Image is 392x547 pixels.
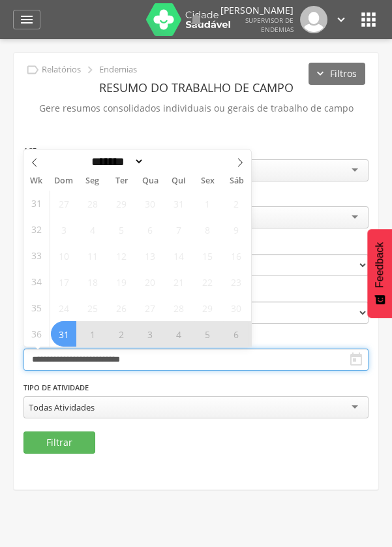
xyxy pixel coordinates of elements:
[50,177,78,185] span: Dom
[108,243,134,268] span: Agosto 12, 2025
[108,295,134,320] span: Agosto 26, 2025
[164,177,193,185] span: Qui
[87,155,145,168] select: Month
[245,16,294,34] span: Supervisor de Endemias
[222,177,251,185] span: Sáb
[23,76,369,99] header: Resumo do Trabalho de Campo
[51,217,76,242] span: Agosto 3, 2025
[80,191,105,216] span: Julho 28, 2025
[31,243,42,268] span: 33
[137,295,162,320] span: Agosto 27, 2025
[188,6,204,33] a: 
[223,269,249,294] span: Agosto 23, 2025
[25,63,40,77] i: 
[374,242,385,288] span: Feedback
[193,177,222,185] span: Sex
[29,401,95,413] div: Todas Atividades
[188,12,204,27] i: 
[334,12,348,27] i: 
[137,191,162,216] span: Julho 30, 2025
[80,321,105,347] span: Setembro 1, 2025
[78,177,107,185] span: Seg
[348,352,364,367] i: 
[137,217,162,242] span: Agosto 6, 2025
[108,191,134,216] span: Julho 29, 2025
[108,321,134,347] span: Setembro 2, 2025
[23,146,37,156] label: ACE
[51,191,76,216] span: Julho 27, 2025
[80,295,105,320] span: Agosto 25, 2025
[80,269,105,294] span: Agosto 18, 2025
[223,243,249,268] span: Agosto 16, 2025
[194,321,220,347] span: Setembro 5, 2025
[144,155,187,168] input: Year
[166,295,191,320] span: Agosto 28, 2025
[108,217,134,242] span: Agosto 5, 2025
[223,321,249,347] span: Setembro 6, 2025
[83,63,97,77] i: 
[31,217,42,242] span: 32
[108,269,134,294] span: Agosto 19, 2025
[51,269,76,294] span: Agosto 17, 2025
[137,321,162,347] span: Setembro 3, 2025
[166,269,191,294] span: Agosto 21, 2025
[223,191,249,216] span: Agosto 2, 2025
[13,10,40,29] a: 
[19,12,35,27] i: 
[194,269,220,294] span: Agosto 22, 2025
[31,295,42,320] span: 35
[23,99,369,117] p: Gere resumos consolidados individuais ou gerais de trabalho de campo
[166,243,191,268] span: Agosto 14, 2025
[309,63,365,85] button: Filtros
[137,269,162,294] span: Agosto 20, 2025
[166,191,191,216] span: Julho 31, 2025
[80,243,105,268] span: Agosto 11, 2025
[194,191,220,216] span: Agosto 1, 2025
[136,177,164,185] span: Qua
[31,191,42,216] span: 31
[23,383,89,393] label: Tipo de Atividade
[137,243,162,268] span: Agosto 13, 2025
[166,321,191,347] span: Setembro 4, 2025
[23,172,50,190] span: Wk
[194,295,220,320] span: Agosto 29, 2025
[107,177,136,185] span: Ter
[220,6,294,15] p: [PERSON_NAME]
[51,295,76,320] span: Agosto 24, 2025
[223,295,249,320] span: Agosto 30, 2025
[51,321,76,347] span: Agosto 31, 2025
[358,9,379,30] i: 
[334,6,348,33] a: 
[80,217,105,242] span: Agosto 4, 2025
[194,217,220,242] span: Agosto 8, 2025
[194,243,220,268] span: Agosto 15, 2025
[223,217,249,242] span: Agosto 9, 2025
[31,321,42,347] span: 36
[99,65,137,75] p: Endemias
[166,217,191,242] span: Agosto 7, 2025
[42,65,81,75] p: Relatórios
[51,243,76,268] span: Agosto 10, 2025
[367,229,392,318] button: Feedback - Mostrar pesquisa
[23,431,95,454] button: Filtrar
[31,269,42,294] span: 34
